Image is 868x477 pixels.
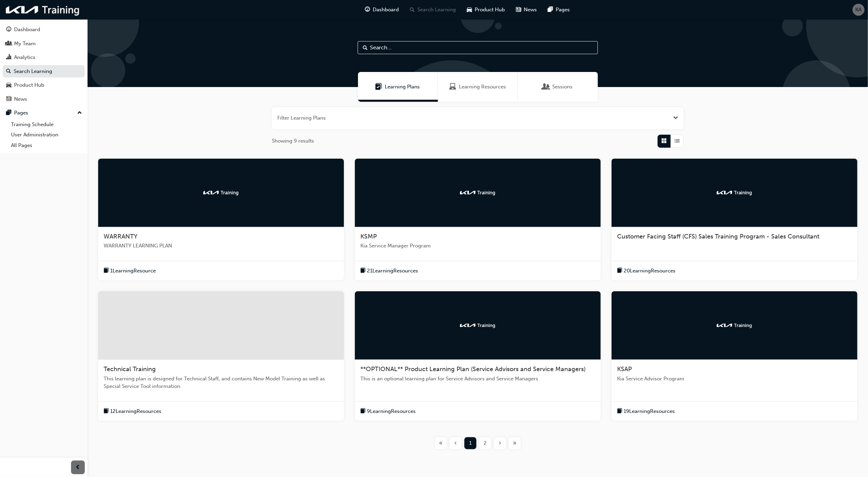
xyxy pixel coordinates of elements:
[360,365,586,373] span: **OPTIONAL** Product Learning Plan (Service Advisors and Service Managers)
[6,41,11,47] span: people-icon
[499,439,501,447] span: ›
[617,267,675,275] button: book-icon20LearningResources
[475,6,505,14] span: Product Hub
[439,439,443,447] span: «
[543,83,550,91] span: Sessions
[104,267,109,275] span: book-icon
[448,437,463,449] button: Previous page
[617,407,622,416] span: book-icon
[3,93,85,106] a: News
[617,407,675,416] button: book-icon19LearningResources
[6,82,11,88] span: car-icon
[493,437,507,449] button: Next page
[375,83,382,91] span: Learning Plans
[662,137,667,145] span: Grid
[454,439,457,447] span: ‹
[3,65,85,78] a: Search Learning
[518,72,598,102] a: SessionsSessions
[624,267,675,275] span: 20 Learning Resources
[553,83,573,91] span: Sessions
[360,242,595,250] span: Kia Service Manager Program
[358,41,598,54] input: Search...
[360,407,366,416] span: book-icon
[459,189,497,196] img: kia-training
[3,51,85,64] a: Analytics
[6,54,11,61] span: chart-icon
[548,5,553,14] span: pages-icon
[513,439,517,447] span: »
[459,322,497,329] img: kia-training
[617,375,852,383] span: Kia Service Advisor Program
[673,114,678,122] button: Open the filter
[14,26,40,34] div: Dashboard
[716,189,753,196] img: kia-training
[3,79,85,91] a: Product Hub
[360,407,416,416] button: book-icon9LearningResources
[6,110,11,116] span: pages-icon
[459,83,506,91] span: Learning Resources
[856,6,862,14] span: KA
[624,407,675,415] span: 19 Learning Resources
[355,291,601,421] a: kia-training**OPTIONAL** Product Learning Plan (Service Advisors and Service Managers)This is an ...
[467,5,472,14] span: car-icon
[469,439,472,447] span: 1
[507,437,522,449] button: Last page
[104,365,156,373] span: Technical Training
[373,6,399,14] span: Dashboard
[433,437,448,449] button: First page
[484,439,487,447] span: 2
[617,267,622,275] span: book-icon
[3,37,85,50] a: My Team
[516,5,521,14] span: news-icon
[8,140,85,151] a: All Pages
[104,407,109,416] span: book-icon
[77,109,82,118] span: up-icon
[14,95,27,103] div: News
[14,81,44,89] div: Product Hub
[617,365,632,373] span: KSAP
[418,6,456,14] span: Search Learning
[365,5,370,14] span: guage-icon
[438,72,518,102] a: Learning ResourcesLearning Resources
[104,375,338,390] span: This learning plan is designed for Technical Staff, and contains New Model Training as well as Sp...
[272,137,314,145] span: Showing 9 results
[360,375,595,383] span: This is an optional learning plan for Service Advisors and Service Managers
[104,267,156,275] button: book-icon1LearningResource
[202,189,240,196] img: kia-training
[478,437,493,449] button: Page 2
[360,267,418,275] button: book-icon21LearningResources
[6,69,11,75] span: search-icon
[462,3,511,17] a: car-iconProduct Hub
[104,233,138,240] span: WARRANTY
[410,5,415,14] span: search-icon
[363,44,368,52] span: Search
[367,407,416,415] span: 9 Learning Resources
[360,3,405,17] a: guage-iconDashboard
[617,233,819,240] span: Customer Facing Staff (CFS) Sales Training Program - Sales Consultant
[76,463,81,472] span: prev-icon
[360,267,366,275] span: book-icon
[14,53,35,61] div: Analytics
[543,3,576,17] a: pages-iconPages
[3,107,85,119] button: Pages
[853,4,865,16] button: KA
[360,233,377,240] span: KSMP
[3,22,85,107] button: DashboardMy TeamAnalyticsSearch LearningProduct HubNews
[612,291,857,421] a: kia-trainingKSAPKia Service Advisor Programbook-icon19LearningResources
[110,407,161,415] span: 12 Learning Resources
[110,267,156,275] span: 1 Learning Resource
[358,72,438,102] a: Learning PlansLearning Plans
[367,267,418,275] span: 21 Learning Resources
[8,130,85,140] a: User Administration
[6,96,11,102] span: news-icon
[405,3,462,17] a: search-iconSearch Learning
[3,3,82,17] a: kia-training
[104,407,161,416] button: book-icon12LearningResources
[675,137,680,145] span: List
[8,119,85,130] a: Training Schedule
[385,83,420,91] span: Learning Plans
[3,23,85,36] a: Dashboard
[14,40,36,48] div: My Team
